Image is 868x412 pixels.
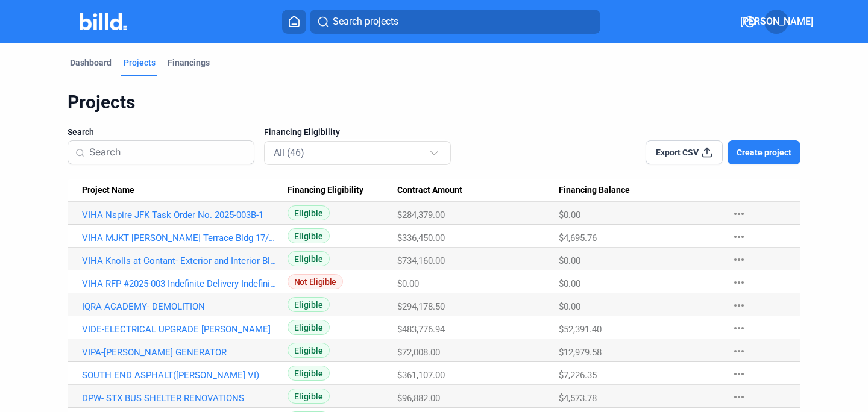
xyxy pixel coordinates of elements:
[397,278,419,289] span: $0.00
[70,57,112,69] div: Dashboard
[397,185,559,196] div: Contract Amount
[559,185,630,196] span: Financing Balance
[646,140,723,164] button: Export CSV
[333,14,398,29] span: Search projects
[559,233,597,243] span: $4,695.76
[82,210,277,220] a: VIHA Nspire JFK Task Order No. 2025-003B-1
[288,389,330,404] span: Eligible
[288,366,330,381] span: Eligible
[288,228,330,243] span: Eligible
[732,275,746,290] mat-icon: more_horiz
[559,255,580,266] span: $0.00
[168,57,210,69] div: Financings
[732,367,746,381] mat-icon: more_horiz
[732,344,746,358] mat-icon: more_horiz
[764,10,788,34] button: [PERSON_NAME]
[397,301,445,312] span: $294,178.50
[397,233,445,243] span: $336,450.00
[397,210,445,220] span: $284,379.00
[288,320,330,335] span: Eligible
[559,210,580,220] span: $0.00
[68,91,800,114] div: Projects
[68,126,94,138] span: Search
[732,252,746,267] mat-icon: more_horiz
[740,14,813,29] span: [PERSON_NAME]
[80,13,127,30] img: Billd Company Logo
[82,233,277,243] a: VIHA MJKT [PERSON_NAME] Terrace Bldg 17/19/22
[737,146,791,158] span: Create project
[397,393,440,404] span: $96,882.00
[82,278,277,289] a: VIHA RFP #2025-003 Indefinite Delivery Indefinite Quantity (IDIQ) NSPIRE
[397,324,445,335] span: $483,776.94
[82,324,277,335] a: VIDE-ELECTRICAL UPGRADE [PERSON_NAME]
[288,274,343,289] span: Not Eligible
[728,140,800,164] button: Create project
[264,126,340,138] span: Financing Eligibility
[288,343,330,358] span: Eligible
[82,185,288,196] div: Project Name
[82,301,277,312] a: IQRA ACADEMY- DEMOLITION
[288,297,330,312] span: Eligible
[559,370,597,381] span: $7,226.35
[559,185,720,196] div: Financing Balance
[89,140,247,165] input: Search
[559,278,580,289] span: $0.00
[732,298,746,313] mat-icon: more_horiz
[288,205,330,220] span: Eligible
[288,251,330,266] span: Eligible
[310,10,600,34] button: Search projects
[82,255,277,266] a: VIHA Knolls at Contant- Exterior and Interior Bldg 1-1
[397,347,440,358] span: $72,008.00
[124,57,156,69] div: Projects
[82,185,134,196] span: Project Name
[732,390,746,404] mat-icon: more_horiz
[397,255,445,266] span: $734,160.00
[397,185,462,196] span: Contract Amount
[656,146,699,158] span: Export CSV
[82,370,277,381] a: SOUTH END ASPHALT([PERSON_NAME] VI)
[288,185,363,196] span: Financing Eligibility
[732,321,746,336] mat-icon: more_horiz
[274,147,304,158] mat-select-trigger: All (46)
[559,301,580,312] span: $0.00
[732,207,746,221] mat-icon: more_horiz
[82,393,277,404] a: DPW- STX BUS SHELTER RENOVATIONS
[559,324,602,335] span: $52,391.40
[559,347,602,358] span: $12,979.58
[82,347,277,358] a: VIPA-[PERSON_NAME] GENERATOR
[732,229,746,244] mat-icon: more_horiz
[397,370,445,381] span: $361,107.00
[559,393,597,404] span: $4,573.78
[288,185,397,196] div: Financing Eligibility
